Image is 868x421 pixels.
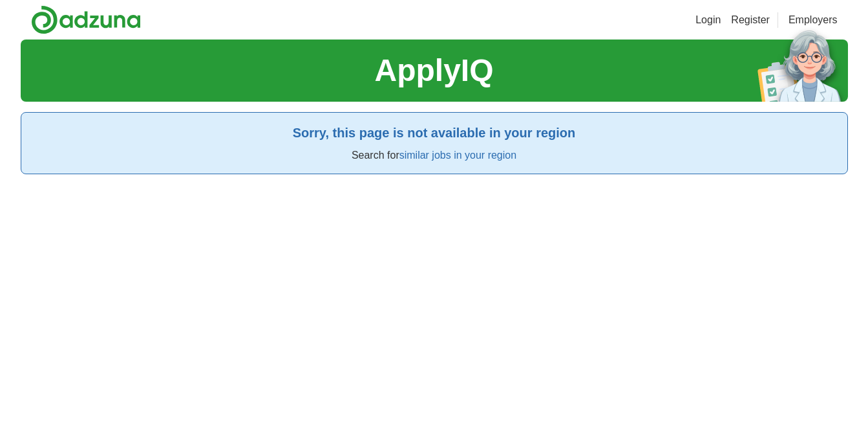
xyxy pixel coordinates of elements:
a: Employers [789,12,838,28]
a: Register [731,12,770,28]
h2: Sorry, this page is not available in your region [32,123,837,142]
img: Adzuna logo [31,5,141,34]
h1: ApplyIQ [374,47,493,94]
a: Login [695,12,721,28]
p: Search for [32,148,837,163]
a: similar jobs in your region [399,150,516,161]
